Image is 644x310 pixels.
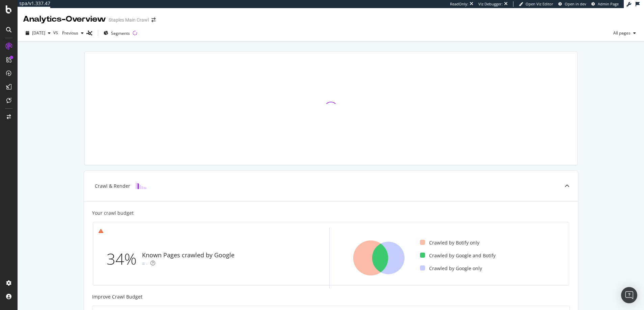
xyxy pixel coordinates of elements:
div: Crawl & Render [95,183,130,189]
div: Known Pages crawled by Google [142,251,234,260]
a: Open in dev [558,1,586,7]
span: Open in dev [565,1,586,6]
button: [DATE] [23,28,53,38]
div: Crawled by Google and Botify [420,252,496,259]
a: Admin Page [591,1,619,7]
span: Admin Page [598,1,619,6]
span: All pages [611,30,631,36]
button: All pages [611,28,639,38]
div: arrow-right-arrow-left [151,18,156,22]
div: Open Intercom Messenger [621,287,637,303]
div: Analytics - Overview [23,14,106,25]
div: - [146,260,148,267]
img: Equal [142,263,145,265]
div: 34% [107,248,142,270]
div: Crawled by Botify only [420,239,479,246]
span: 2025 Aug. 8th [32,30,45,36]
span: vs [53,29,59,36]
div: Crawled by Google only [420,265,482,272]
span: Previous [59,30,78,36]
div: Staples Main Crawl [109,17,149,23]
span: Open Viz Editor [526,1,553,6]
button: Segments [101,28,133,38]
div: ReadOnly: [450,1,468,7]
button: Previous [59,28,86,38]
div: Your crawl budget [92,210,134,216]
div: Improve Crawl Budget [92,293,570,300]
div: Viz Debugger: [478,1,503,7]
a: Open Viz Editor [519,1,553,7]
img: block-icon [136,183,146,189]
span: Segments [111,30,130,36]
